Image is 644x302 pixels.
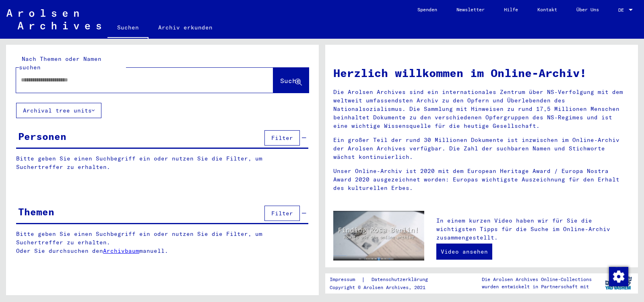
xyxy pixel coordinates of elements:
img: yv_logo.png [603,273,634,293]
span: Filter [271,134,293,142]
p: Die Arolsen Archives sind ein internationales Zentrum über NS-Verfolgung mit dem weltweit umfasse... [333,88,630,130]
img: video.jpg [333,211,424,260]
a: Video ansehen [436,244,492,260]
p: Bitte geben Sie einen Suchbegriff ein oder nutzen Sie die Filter, um Suchertreffer zu erhalten. [16,154,308,171]
p: In einem kurzen Video haben wir für Sie die wichtigsten Tipps für die Suche im Online-Archiv zusa... [436,217,630,242]
mat-label: Nach Themen oder Namen suchen [19,55,101,71]
p: Ein großer Teil der rund 30 Millionen Dokumente ist inzwischen im Online-Archiv der Arolsen Archi... [333,136,630,161]
button: Archival tree units [16,103,101,118]
a: Archiv erkunden [149,18,222,37]
div: Personen [18,129,66,144]
button: Filter [264,206,300,221]
a: Datenschutzerklärung [365,275,438,284]
p: Die Arolsen Archives Online-Collections [482,276,592,283]
button: Suche [273,68,309,93]
p: Copyright © Arolsen Archives, 2021 [330,284,438,291]
div: | [330,275,438,284]
a: Impressum [330,275,361,284]
span: Suche [280,77,300,85]
span: Filter [271,210,293,217]
button: Filter [264,130,300,146]
span: DE [618,7,627,13]
p: Bitte geben Sie einen Suchbegriff ein oder nutzen Sie die Filter, um Suchertreffer zu erhalten. O... [16,230,309,255]
div: Themen [18,204,54,219]
a: Archivbaum [103,247,139,254]
img: Zustimmung ändern [609,267,628,286]
p: wurden entwickelt in Partnerschaft mit [482,283,592,290]
h1: Herzlich willkommen im Online-Archiv! [333,65,630,81]
a: Suchen [107,18,149,39]
p: Unser Online-Archiv ist 2020 mit dem European Heritage Award / Europa Nostra Award 2020 ausgezeic... [333,167,630,192]
img: Arolsen_neg.svg [6,9,101,29]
